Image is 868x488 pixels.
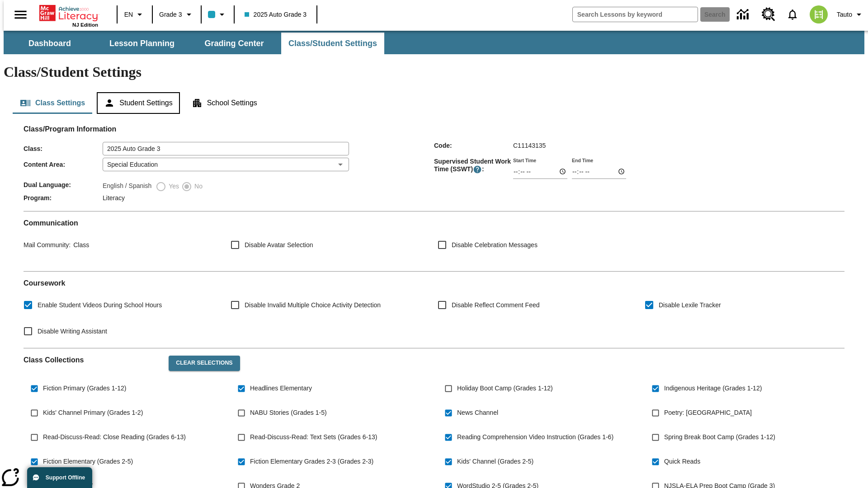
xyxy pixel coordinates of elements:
label: Start Time [513,157,536,164]
div: Class/Program Information [24,134,844,204]
span: Read-Discuss-Read: Close Reading (Grades 6-13) [43,432,186,442]
label: End Time [572,157,593,164]
button: Support Offline [27,467,92,488]
button: School Settings [184,92,264,114]
span: Disable Writing Assistant [38,327,107,336]
button: Language: EN, Select a language [120,6,149,23]
span: Disable Avatar Selection [245,240,313,250]
button: Class Settings [13,92,92,114]
span: Grading Center [204,38,264,49]
button: Profile/Settings [833,6,868,23]
span: Disable Lexile Tracker [659,300,721,310]
div: SubNavbar [4,33,385,54]
a: Data Center [731,2,756,27]
button: Grading Center [189,33,279,54]
span: Fiction Elementary (Grades 2-5) [43,457,133,466]
button: Student Settings [97,92,179,114]
span: Indigenous Heritage (Grades 1-12) [664,384,762,393]
span: Kids' Channel (Grades 2-5) [457,457,533,466]
h2: Class Collections [24,356,161,364]
span: EN [124,10,133,19]
button: Supervised Student Work Time is the timeframe when students can take LevelSet and when lessons ar... [473,165,482,174]
span: Disable Invalid Multiple Choice Activity Detection [245,300,381,310]
span: Tauto [837,10,852,19]
span: Dashboard [28,38,71,49]
span: Poetry: [GEOGRAPHIC_DATA] [664,408,752,418]
label: English / Spanish [103,181,151,192]
span: Fiction Elementary Grades 2-3 (Grades 2-3) [250,457,373,466]
span: Lesson Planning [109,38,175,49]
div: Home [39,3,98,28]
span: Code : [434,142,513,149]
span: Yes [166,182,179,191]
span: 2025 Auto Grade 3 [245,10,307,19]
span: Holiday Boot Camp (Grades 1-12) [457,384,553,393]
span: Dual Language : [24,181,103,188]
span: Class : [24,145,103,152]
button: Select a new avatar [804,3,833,26]
button: Dashboard [5,33,95,54]
input: search field [573,7,698,22]
div: SubNavbar [4,31,864,54]
span: Grade 3 [159,10,182,19]
span: Reading Comprehension Video Instruction (Grades 1-6) [457,432,613,442]
span: Content Area : [24,161,103,168]
div: Communication [24,219,844,264]
span: Program : [24,194,103,202]
span: Quick Reads [664,457,700,466]
span: Mail Community : [24,241,71,249]
h2: Communication [24,219,844,227]
div: Coursework [24,279,844,341]
a: Home [39,4,98,22]
button: Open side menu [7,1,34,28]
span: NJ Edition [72,22,98,28]
span: No [192,182,203,191]
span: Literacy [103,194,125,202]
span: News Channel [457,408,498,418]
button: Class color is light blue. Change class color [204,6,231,23]
span: Class/Student Settings [288,38,377,49]
span: Read-Discuss-Read: Text Sets (Grades 6-13) [250,432,377,442]
span: Class [71,241,89,249]
span: NABU Stories (Grades 1-5) [250,408,327,418]
div: Special Education [103,158,349,171]
span: Disable Reflect Comment Feed [452,300,540,310]
span: Kids' Channel Primary (Grades 1-2) [43,408,143,418]
div: Class/Student Settings [13,92,855,114]
a: Notifications [781,3,804,26]
h1: Class/Student Settings [4,64,864,80]
button: Class/Student Settings [281,33,384,54]
span: Support Offline [46,474,85,481]
button: Lesson Planning [97,33,187,54]
a: Resource Center, Will open in new tab [756,2,781,27]
span: Enable Student Videos During School Hours [38,300,162,310]
button: Clear Selections [169,356,240,371]
span: Disable Celebration Messages [452,240,538,250]
span: Supervised Student Work Time (SSWT) : [434,158,513,174]
span: C11143135 [513,142,546,149]
input: Class [103,142,349,155]
button: Grade: Grade 3, Select a grade [156,6,198,23]
span: Spring Break Boot Camp (Grades 1-12) [664,432,775,442]
h2: Course work [24,279,844,287]
h2: Class/Program Information [24,125,844,133]
span: Fiction Primary (Grades 1-12) [43,384,126,393]
span: Headlines Elementary [250,384,312,393]
img: avatar image [810,5,828,23]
